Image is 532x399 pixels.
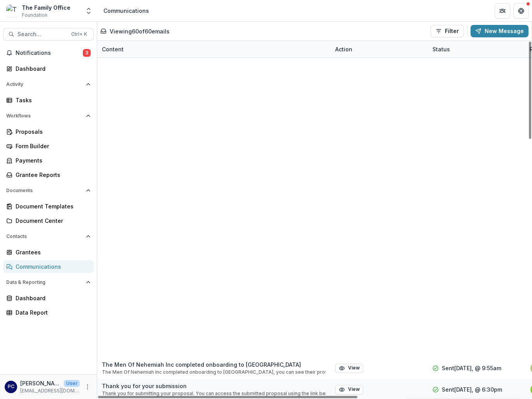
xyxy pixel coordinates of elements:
[64,380,80,387] p: User
[428,45,455,53] div: Status
[16,50,83,56] span: Notifications
[3,154,94,167] a: Payments
[3,276,94,289] button: Open Data & Reporting
[3,28,94,40] button: Search...
[16,308,87,317] div: Data Report
[428,41,525,58] div: Status
[70,30,89,38] div: Ctrl + K
[16,262,87,271] div: Communications
[16,202,87,210] div: Document Templates
[83,382,92,392] button: More
[102,360,326,369] p: The Men Of Nehemiah Inc completed onboarding to [GEOGRAPHIC_DATA]
[16,248,87,256] div: Grantees
[3,184,94,197] button: Open Documents
[6,82,83,87] span: Activity
[8,384,14,389] div: Pam Carris
[331,41,428,58] div: Action
[331,45,357,53] div: Action
[6,5,19,17] img: The Family Office
[3,78,94,91] button: Open Activity
[3,140,94,152] a: Form Builder
[6,113,83,119] span: Workflows
[16,65,87,73] div: Dashboard
[6,234,83,239] span: Contacts
[83,49,91,57] span: 3
[3,47,94,59] button: Notifications3
[97,41,331,58] div: Content
[495,3,510,19] button: Partners
[102,390,326,397] p: Thank you for submitting your proposal. You can access the submitted proposal using the link belo...
[16,96,87,104] div: Tasks
[16,128,87,136] div: Proposals
[83,3,94,19] button: Open entity switcher
[3,230,94,243] button: Open Contacts
[442,385,502,394] p: Sent [DATE], @ 6:30pm
[103,7,149,15] div: Communications
[3,168,94,181] a: Grantee Reports
[3,306,94,319] a: Data Report
[513,3,529,19] button: Get Help
[20,387,80,394] p: [EMAIL_ADDRESS][DOMAIN_NAME]
[3,260,94,273] a: Communications
[110,27,170,35] p: Viewing 60 of 60 emails
[16,156,87,164] div: Payments
[22,12,47,19] span: Foundation
[430,25,464,37] button: Filter
[442,364,501,372] p: Sent [DATE], @ 9:55am
[102,382,326,390] p: Thank you for your submission
[3,246,94,259] a: Grantees
[17,31,66,38] span: Search...
[335,364,363,373] button: View
[3,94,94,107] a: Tasks
[3,125,94,138] a: Proposals
[3,200,94,213] a: Document Templates
[3,110,94,122] button: Open Workflows
[97,45,128,53] div: Content
[16,171,87,179] div: Grantee Reports
[3,214,94,227] a: Document Center
[102,369,326,376] p: The Men Of Nehemiah Inc completed onboarding to [GEOGRAPHIC_DATA], you can see their profile in t...
[16,142,87,150] div: Form Builder
[471,25,528,37] button: New Message
[6,188,83,193] span: Documents
[3,292,94,304] a: Dashboard
[6,280,83,285] span: Data & Reporting
[20,379,61,387] p: [PERSON_NAME]
[22,3,70,12] div: The Family Office
[16,217,87,225] div: Document Center
[3,62,94,75] a: Dashboard
[100,5,152,16] nav: breadcrumb
[16,294,87,302] div: Dashboard
[335,385,363,394] button: View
